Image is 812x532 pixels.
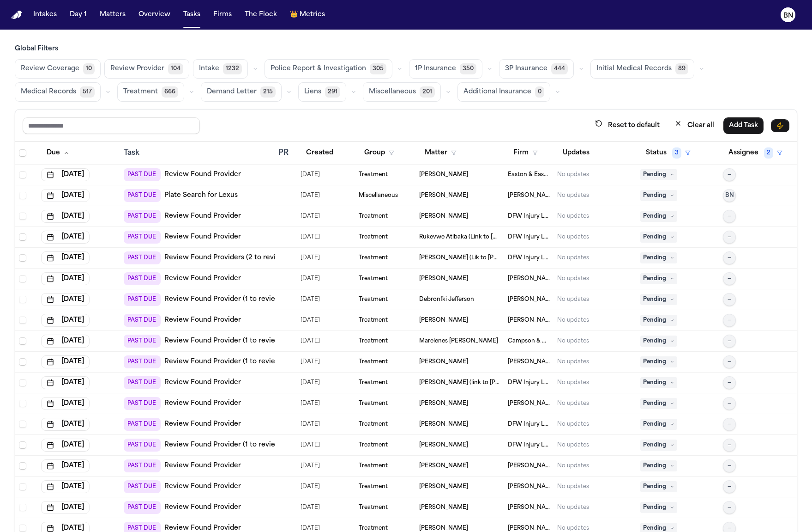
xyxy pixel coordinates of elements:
[723,459,736,472] button: —
[223,63,242,74] span: 1232
[124,231,161,244] span: PAST DUE
[728,441,731,449] span: —
[301,314,320,327] span: 8/5/2025, 6:01:58 PM
[535,86,544,98] span: 0
[359,254,388,262] span: Treatment
[359,275,388,282] span: Treatment
[260,86,276,98] span: 215
[557,233,589,241] div: No updates
[301,335,320,348] span: 8/5/2025, 10:50:06 AM
[723,439,736,452] button: —
[723,480,736,493] button: —
[19,254,26,262] span: Select row
[66,6,90,23] button: Day 1
[265,59,392,79] button: Police Report & Investigation305
[359,233,388,241] span: Treatment
[557,213,589,220] div: No updates
[640,481,677,492] span: Pending
[419,192,468,199] span: David Lucero
[369,87,416,97] span: Miscellaneous
[124,439,161,452] span: PAST DUE
[728,504,731,511] span: —
[420,86,435,98] span: 201
[419,358,468,366] span: Mikhail Hill
[19,379,26,386] span: Select row
[164,420,241,429] a: Review Found Provider
[370,63,386,74] span: 305
[301,397,320,410] span: 9/8/2025, 9:06:06 AM
[419,145,462,161] button: Matter
[19,525,26,532] span: Select row
[640,169,677,180] span: Pending
[723,418,736,431] button: —
[723,272,736,285] button: —
[589,117,665,134] button: Reset to default
[30,6,60,23] button: Intakes
[207,87,257,97] span: Demand Letter
[557,400,589,407] div: No updates
[672,147,681,159] span: 3
[164,212,241,221] a: Review Found Provider
[301,293,320,306] span: 8/6/2025, 2:39:18 PM
[508,254,550,262] span: DFW Injury Lawyers
[359,358,388,366] span: Treatment
[199,64,219,73] span: Intake
[124,272,161,285] span: PAST DUE
[96,6,129,23] a: Matters
[359,171,388,178] span: Treatment
[783,12,793,19] text: BN
[508,441,550,449] span: DFW Injury Lawyers
[301,210,320,223] span: 9/2/2025, 1:21:25 PM
[419,441,468,449] span: Ervin Quinich
[728,483,731,490] span: —
[557,337,589,345] div: No updates
[557,358,589,366] div: No updates
[124,210,161,223] span: PAST DUE
[419,275,468,282] span: Alexis McVicar
[164,170,241,179] a: Review Found Provider
[723,355,736,368] button: —
[640,419,677,430] span: Pending
[164,295,283,304] a: Review Found Provider (1 to review)
[41,251,90,264] button: [DATE]
[728,337,731,345] span: —
[41,168,90,181] button: [DATE]
[241,6,281,23] a: The Flock
[19,233,26,241] span: Select row
[419,213,468,220] span: Tamara Hines
[669,117,720,134] button: Clear all
[640,440,677,451] span: Pending
[124,376,161,389] span: PAST DUE
[19,337,26,345] span: Select row
[41,459,90,472] button: [DATE]
[723,501,736,514] button: —
[15,44,797,54] h3: Global Filters
[162,86,178,98] span: 666
[508,483,550,490] span: Romanow Law Group
[124,459,161,472] span: PAST DUE
[41,376,90,389] button: [DATE]
[359,483,388,490] span: Treatment
[551,63,568,74] span: 444
[640,398,677,409] span: Pending
[164,378,241,387] a: Review Found Provider
[723,335,736,348] button: —
[557,317,589,324] div: No updates
[508,275,550,282] span: Romanow Law Group
[301,251,320,264] span: 9/11/2025, 12:19:32 PM
[723,145,788,161] button: Assignee2
[124,355,161,368] span: PAST DUE
[19,441,26,449] span: Select row
[286,6,329,23] a: crownMetrics
[193,59,248,79] button: Intake1232
[415,64,456,73] span: 1P Insurance
[301,168,320,181] span: 9/9/2025, 1:03:15 PM
[19,296,26,303] span: Select row
[19,192,26,199] span: Select row
[723,168,736,181] button: —
[419,462,468,470] span: Jason Karp
[557,296,589,303] div: No updates
[728,317,731,324] span: —
[301,231,320,244] span: 9/8/2025, 2:21:00 PM
[164,357,283,367] a: Review Found Provider (1 to review)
